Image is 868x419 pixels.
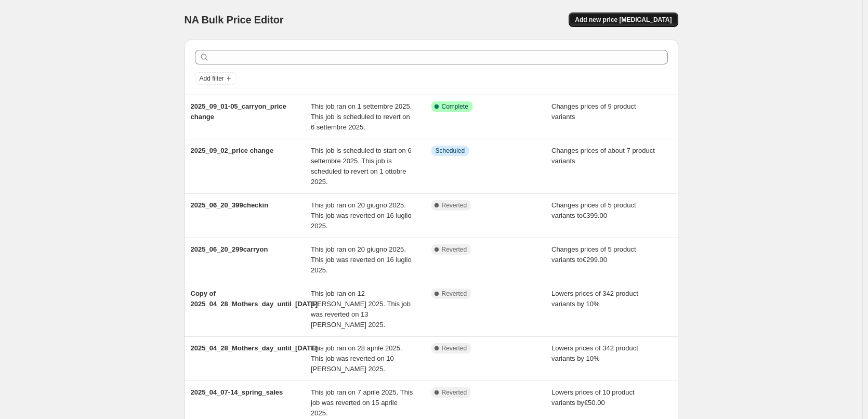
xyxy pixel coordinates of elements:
[551,344,638,362] span: Lowers prices of 342 product variants by 10%
[551,201,636,219] span: Changes prices of 5 product variants to
[551,388,635,407] span: Lowers prices of 10 product variants by
[311,102,412,131] span: This job ran on 1 settembre 2025. This job is scheduled to revert on 6 settembre 2025.
[442,344,467,352] span: Reverted
[191,290,318,308] span: Copy of 2025_04_28_Mothers_day_until_[DATE]
[191,201,269,209] span: 2025_06_20_399checkin
[551,102,636,121] span: Changes prices of 9 product variants
[311,290,411,329] span: This job ran on 12 [PERSON_NAME] 2025. This job was reverted on 13 [PERSON_NAME] 2025.
[191,388,283,396] span: 2025_04_07-14_spring_sales
[191,102,286,121] span: 2025_09_01-05_carryon_price change
[185,14,284,25] span: NA Bulk Price Editor
[442,245,467,254] span: Reverted
[191,147,274,154] span: 2025_09_02_price change
[442,290,467,298] span: Reverted
[551,290,638,308] span: Lowers prices of 342 product variants by 10%
[436,147,465,155] span: Scheduled
[584,399,605,407] span: €50.00
[583,212,607,219] span: €399.00
[442,201,467,209] span: Reverted
[551,245,636,264] span: Changes prices of 5 product variants to
[195,72,236,85] button: Add filter
[442,102,468,111] span: Complete
[583,256,607,264] span: €299.00
[191,245,268,253] span: 2025_06_20_299carryon
[191,344,318,352] span: 2025_04_28_Mothers_day_until_[DATE]
[311,201,412,230] span: This job ran on 20 giugno 2025. This job was reverted on 16 luglio 2025.
[575,16,672,24] span: Add new price [MEDICAL_DATA]
[311,344,402,373] span: This job ran on 28 aprile 2025. This job was reverted on 10 [PERSON_NAME] 2025.
[569,12,678,27] button: Add new price [MEDICAL_DATA]
[442,388,467,397] span: Reverted
[311,147,412,186] span: This job is scheduled to start on 6 settembre 2025. This job is scheduled to revert on 1 ottobre ...
[551,147,655,165] span: Changes prices of about 7 product variants
[311,245,412,274] span: This job ran on 20 giugno 2025. This job was reverted on 16 luglio 2025.
[200,74,224,83] span: Add filter
[311,388,413,417] span: This job ran on 7 aprile 2025. This job was reverted on 15 aprile 2025.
